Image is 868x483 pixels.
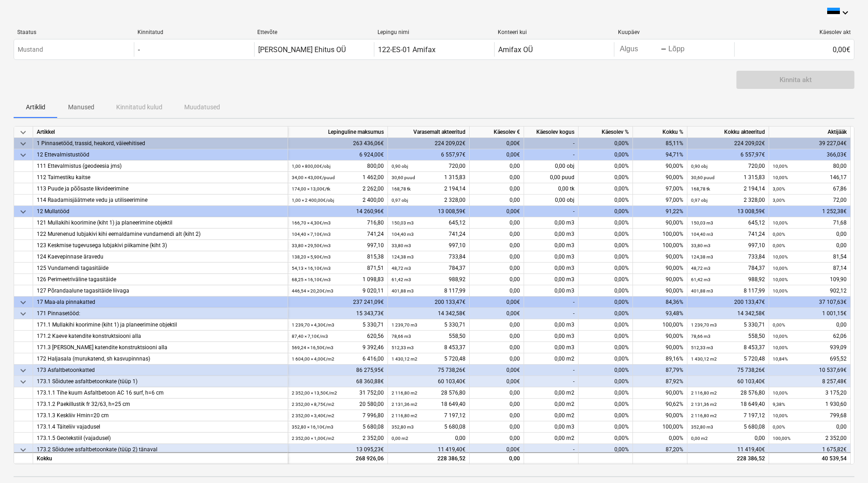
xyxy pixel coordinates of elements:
p: Manused [68,102,94,112]
div: 0,00 [470,285,524,297]
div: 645,12 [392,217,466,229]
small: 10,00% [773,266,788,271]
div: 237 241,09€ [288,297,388,308]
small: 1 239,70 m3 [691,322,717,327]
div: 0,00% [579,263,633,274]
div: 14 260,96€ [288,206,388,217]
div: 0,00% [579,319,633,331]
div: - [524,297,579,308]
small: 10,00% [773,220,788,225]
div: 6 924,00€ [288,149,388,161]
div: 11 419,40€ [687,444,769,455]
p: Artiklid [25,102,46,112]
div: 127 Põrandaalune tagasitäide liivaga [37,285,284,297]
div: 60 103,40€ [687,376,769,387]
div: - [524,365,579,376]
div: 0,00 m3 [524,229,579,240]
div: 0,00% [579,251,633,263]
div: 1 315,83 [691,172,765,183]
small: 1,00 × 2 400,00€ / obj [292,198,334,203]
div: Aktijääk [769,127,851,138]
div: 0,00€ [470,444,524,455]
div: - [138,45,140,54]
span: keyboard_arrow_down [18,150,29,161]
div: Staatus [17,29,130,35]
div: 90,00% [633,387,687,399]
small: 104,40 m3 [691,232,713,237]
div: 0,00 m2 [524,433,579,444]
div: 86 275,95€ [288,365,388,376]
div: 60 103,40€ [388,376,470,387]
div: 0,00 [470,240,524,251]
small: 3,00% [773,186,785,191]
div: 100,00% [633,240,687,251]
div: 0,00 m2 [524,410,579,421]
div: 84,36% [633,297,687,308]
div: 2 194,14 [392,183,466,195]
div: 0,00€ [734,42,854,57]
div: Ettevõte [257,29,370,35]
div: 741,24 [691,229,765,240]
div: 0,00€ [470,376,524,387]
small: 0,97 obj [392,198,408,203]
input: Lõpp [667,43,709,56]
div: 109,90 [773,274,847,285]
div: 0,00% [579,444,633,455]
div: 11 419,40€ [388,444,470,455]
div: 100,00% [633,421,687,433]
div: 0,00% [579,331,633,342]
div: Artikkel [33,127,288,138]
div: 997,10 [691,240,765,251]
div: 997,10 [392,240,466,251]
span: keyboard_arrow_down [18,297,29,308]
div: 72,00 [773,195,847,206]
div: 1 Pinnasetööd, trassid, heakord, väieehitised [37,138,284,149]
div: 1 315,83 [392,172,466,183]
small: 0,00% [773,232,785,237]
div: 0,00 [470,453,524,464]
div: 0,00 [470,331,524,342]
div: 0,00 [470,183,524,195]
small: 10,00% [773,164,788,169]
div: 0,00% [579,342,633,353]
div: 0,00% [579,399,633,410]
div: 13 008,59€ [388,206,470,217]
div: 2 194,14 [691,183,765,195]
small: 401,88 m3 [691,288,713,293]
div: Kokku akteeritud [687,127,769,138]
div: 224 209,02€ [687,138,769,149]
div: 720,00 [392,161,466,172]
small: 10,00% [773,175,788,180]
div: 0,00 m3 [524,240,579,251]
div: 93,48% [633,308,687,319]
span: keyboard_arrow_down [18,206,29,217]
div: 17 Maa-ala pinnakatted [37,297,284,308]
div: 37 107,63€ [769,297,851,308]
div: 733,84 [392,251,466,263]
div: 0,00% [579,217,633,229]
div: 0,00 [470,319,524,331]
div: 12 Ettevalmistustööd [37,149,284,161]
div: - [524,308,579,319]
div: 89,16% [633,353,687,365]
div: 39 227,04€ [769,138,851,149]
div: 0,00 [773,319,847,331]
div: 2 400,00 [292,195,384,206]
small: 104,40 m3 [392,232,414,237]
div: 124 Kaevepinnase äravedu [37,251,284,263]
div: 741,24 [392,229,466,240]
div: 988,92 [392,274,466,285]
div: 87,20% [633,444,687,455]
div: 0,00€ [470,308,524,319]
div: 114 Raadamisjäätmete vedu ja utiliseerimine [37,195,284,206]
div: Käesolev akt [738,29,851,35]
div: 0,00 [470,387,524,399]
div: 146,17 [773,172,847,183]
div: 14 342,58€ [687,308,769,319]
small: 33,80 m3 [392,243,411,248]
div: 1 462,00 [292,172,384,183]
div: Lepinguline maksumus [288,127,388,138]
div: 0,00€ [470,206,524,217]
div: 0,00€ [470,297,524,308]
small: 33,80 m3 [691,243,711,248]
